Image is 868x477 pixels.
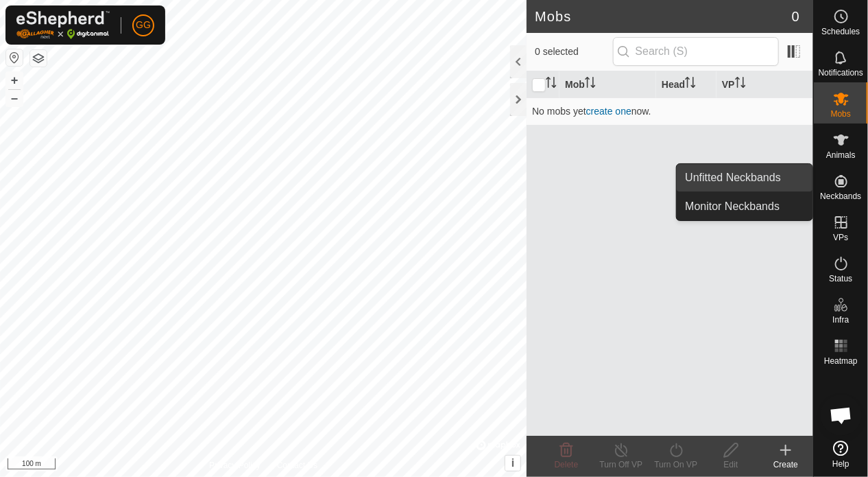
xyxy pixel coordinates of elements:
span: Heatmap [824,357,858,365]
div: Open chat [821,395,862,436]
span: VPs [833,233,848,242]
button: i [505,456,520,471]
a: create one [586,106,631,117]
span: i [511,457,514,469]
th: Mob [559,71,656,98]
input: Search (S) [613,37,779,66]
span: Status [829,275,852,283]
div: Turn Off VP [594,458,649,471]
span: Neckbands [820,192,861,200]
th: VP [716,71,813,98]
button: Map Layers [30,50,47,67]
a: Contact Us [277,459,317,472]
span: 0 [792,6,799,27]
span: Help [832,460,849,468]
button: + [6,72,23,89]
span: Mobs [831,110,851,118]
h2: Mobs [535,8,792,25]
a: Unfitted Neckbands [677,164,812,191]
span: GG [136,18,151,32]
span: Schedules [821,27,860,36]
td: No mobs yet now. [527,97,813,125]
button: Reset Map [6,49,23,66]
span: Delete [555,460,579,469]
span: Unfitted Neckbands [685,170,781,186]
button: – [6,90,23,106]
span: Monitor Neckbands [685,198,780,215]
p-sorticon: Activate to sort [685,79,696,90]
span: Notifications [819,69,863,77]
span: Animals [826,151,856,159]
span: 0 selected [535,45,612,59]
p-sorticon: Activate to sort [546,79,557,90]
span: Infra [832,316,849,324]
a: Privacy Policy [209,459,261,472]
p-sorticon: Activate to sort [735,79,746,90]
a: Monitor Neckbands [677,193,812,220]
div: Turn On VP [649,458,703,471]
a: Help [814,435,868,474]
p-sorticon: Activate to sort [585,79,596,90]
div: Create [758,458,813,471]
div: Edit [703,458,758,471]
th: Head [656,71,716,98]
img: Gallagher Logo [16,11,110,39]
